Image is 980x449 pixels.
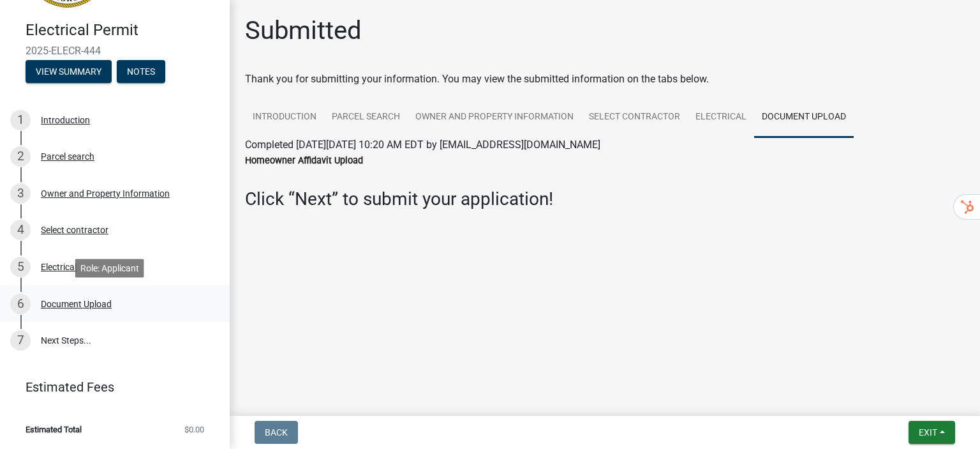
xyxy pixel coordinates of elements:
div: Parcel search [41,152,94,161]
div: 5 [10,257,31,277]
a: Select contractor [581,97,688,138]
div: Select contractor [41,225,108,234]
div: Electrical [41,263,77,271]
label: Homeowner Affidavit Upload [245,156,363,165]
h1: Submitted [245,15,362,46]
button: Notes [117,60,165,83]
div: 2 [10,146,31,167]
a: Electrical [688,97,754,138]
div: 3 [10,183,31,204]
span: 2025-ELECR-444 [26,45,204,57]
a: Introduction [245,97,324,138]
a: Estimated Fees [10,374,209,400]
div: Introduction [41,116,90,125]
span: Completed [DATE][DATE] 10:20 AM EDT by [EMAIL_ADDRESS][DOMAIN_NAME] [245,139,600,151]
wm-modal-confirm: Notes [117,67,165,77]
button: View Summary [26,60,112,83]
h3: Click “Next” to submit your application! [245,188,965,210]
span: Back [265,427,288,438]
span: $0.00 [184,425,204,434]
div: Role: Applicant [75,259,144,277]
div: Owner and Property Information [41,189,170,198]
a: Owner and Property Information [408,97,581,138]
wm-modal-confirm: Summary [26,67,112,77]
h4: Electrical Permit [26,21,219,40]
div: 7 [10,330,31,351]
button: Back [255,421,298,444]
a: Parcel search [324,97,408,138]
span: Exit [919,427,937,438]
button: Exit [909,421,955,444]
a: Document Upload [754,97,854,138]
span: Estimated Total [26,425,82,434]
div: 6 [10,294,31,314]
div: Document Upload [41,300,112,308]
div: Thank you for submitting your information. You may view the submitted information on the tabs below. [245,72,965,87]
div: 4 [10,220,31,240]
div: 1 [10,110,31,130]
